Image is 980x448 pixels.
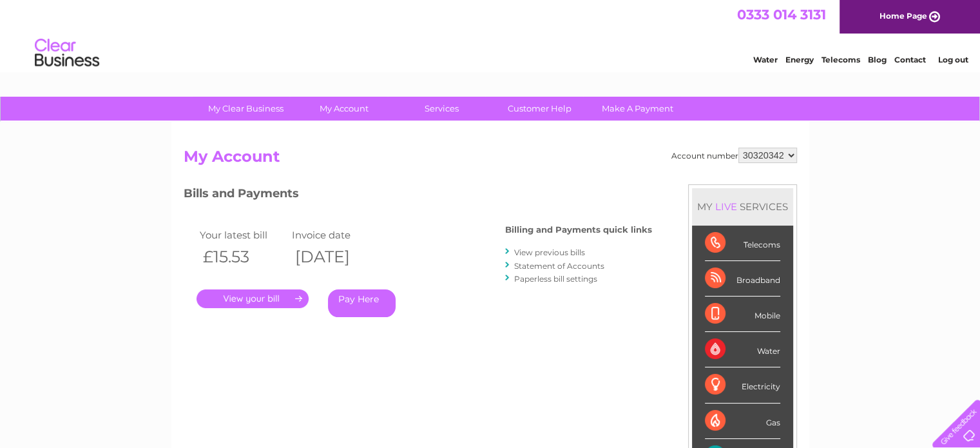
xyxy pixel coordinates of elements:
a: My Account [291,97,397,121]
div: Gas [705,404,780,439]
a: Make A Payment [584,97,691,121]
div: MY SERVICES [692,188,793,225]
td: Invoice date [289,226,381,244]
h2: My Account [184,148,797,172]
div: Telecoms [705,226,780,261]
a: My Clear Business [193,97,299,121]
a: Log out [937,55,968,64]
a: Blog [868,55,887,64]
th: £15.53 [197,244,289,270]
a: Paperless bill settings [514,274,597,284]
a: Energy [785,55,814,64]
a: Pay Here [328,289,396,317]
h4: Billing and Payments quick links [505,225,652,235]
th: [DATE] [289,244,381,270]
div: Mobile [705,297,780,332]
a: Statement of Accounts [514,261,604,271]
a: Telecoms [821,55,860,64]
h3: Bills and Payments [184,184,652,207]
a: View previous bills [514,248,585,257]
a: Services [389,97,495,121]
a: Customer Help [486,97,593,121]
a: Contact [894,55,926,64]
div: Broadband [705,261,780,297]
div: Clear Business is a trading name of Verastar Limited (registered in [GEOGRAPHIC_DATA] No. 3667643... [186,7,795,63]
a: Water [753,55,778,64]
a: . [197,289,309,308]
td: Your latest bill [197,226,289,244]
img: logo.png [34,34,100,73]
div: Account number [671,148,797,163]
div: Electricity [705,367,780,403]
div: Water [705,332,780,367]
a: 0333 014 3131 [737,6,826,23]
div: LIVE [713,200,740,213]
